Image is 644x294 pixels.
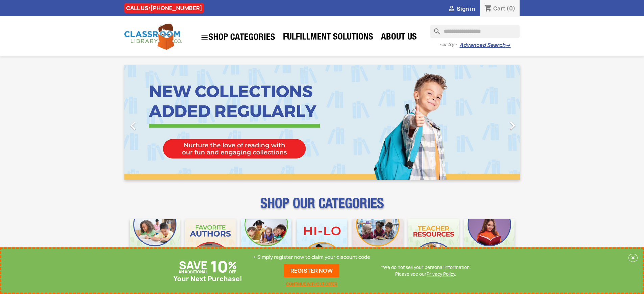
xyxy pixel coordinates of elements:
i: shopping_cart [484,5,492,13]
i:  [125,117,142,134]
a: About Us [378,31,420,45]
a: Advanced Search→ [459,42,510,49]
ul: Carousel container [124,65,520,180]
img: CLC_Teacher_Resources_Mobile.jpg [408,219,459,269]
img: CLC_Fiction_Nonfiction_Mobile.jpg [353,219,403,269]
span: → [505,42,510,49]
a: [PHONE_NUMBER] [150,4,202,12]
a: SHOP CATEGORIES [197,30,279,45]
a: Next [460,65,520,180]
img: CLC_Bulk_Mobile.jpg [130,219,180,269]
span: - or try - [439,41,459,48]
img: CLC_HiLo_Mobile.jpg [297,219,347,269]
i:  [200,33,209,42]
img: CLC_Dyslexia_Mobile.jpg [464,219,515,269]
input: Search [430,25,520,38]
span: Cart [493,5,505,12]
span: (0) [506,5,516,12]
a:  Sign in [448,5,475,13]
p: SHOP OUR CATEGORIES [124,201,520,214]
img: CLC_Phonics_And_Decodables_Mobile.jpg [241,219,291,269]
span: Sign in [457,5,475,13]
img: Classroom Library Company [124,24,182,50]
div: CALL US: [124,3,204,13]
i: search [430,25,438,33]
a: Fulfillment Solutions [280,31,377,45]
a: Previous [124,65,184,180]
i:  [448,5,456,13]
i:  [504,117,521,134]
img: CLC_Favorite_Authors_Mobile.jpg [185,219,236,269]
